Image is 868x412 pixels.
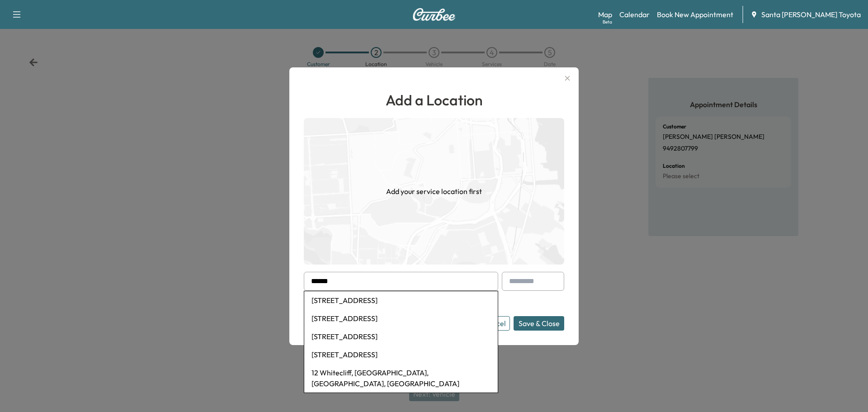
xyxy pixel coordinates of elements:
li: [STREET_ADDRESS] [304,327,498,346]
img: Curbee Logo [412,8,456,21]
h1: Add a Location [304,89,564,111]
h1: Add your service location first [386,186,482,197]
div: Beta [603,19,612,25]
button: Save & Close [514,316,564,331]
span: Santa [PERSON_NAME] Toyota [761,9,861,20]
a: MapBeta [598,9,612,20]
li: [STREET_ADDRESS] [304,309,498,327]
a: Calendar [619,9,650,20]
li: [STREET_ADDRESS] [304,346,498,364]
a: Book New Appointment [657,9,733,20]
li: [STREET_ADDRESS] [304,291,498,309]
li: 12 Whitecliff, [GEOGRAPHIC_DATA], [GEOGRAPHIC_DATA], [GEOGRAPHIC_DATA] [304,364,498,393]
img: empty-map-CL6vilOE.png [304,118,564,265]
